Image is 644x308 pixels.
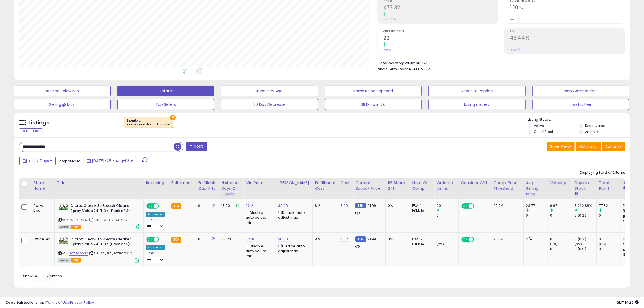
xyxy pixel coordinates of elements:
[84,156,136,165] button: [DATE]-28 - Aug-03
[437,203,458,208] div: 20
[278,237,288,242] a: 30.00
[412,180,432,191] div: Num of Comp.
[315,180,336,191] div: Fulfillment Cost
[147,204,154,208] span: ON
[33,203,50,213] div: Active Deal
[325,86,422,96] button: Items Being Repriced
[69,251,88,256] a: B071PCD3NQ
[574,191,578,196] small: Days In Stock.
[325,99,422,110] button: BB Drop in 7d
[599,213,621,218] div: 0
[383,5,498,12] h2: $77.32
[315,203,334,208] div: 8.2
[428,86,526,96] button: Needs to Reprice
[33,237,50,242] div: OfficeTek
[623,186,626,191] small: Amazon Fees.
[428,99,526,110] button: losing money
[526,203,548,208] div: 23.77
[547,142,575,151] button: Save View
[146,212,165,217] div: Amazon AI
[532,86,629,96] button: Non Competitive
[473,204,482,208] span: OFF
[340,237,348,242] a: 8.52
[574,203,596,208] div: 3 (42.86%)
[383,18,396,21] small: Prev: $0.00
[388,180,408,191] div: BB Share 24h.
[599,242,606,246] small: (0%)
[437,213,458,218] div: 0
[355,180,383,191] div: Current Buybox Price
[599,237,621,242] div: 0
[221,99,318,110] button: 30 Day Decrease
[146,180,167,186] div: Repricing
[378,67,420,71] b: Short Term Storage Fees:
[221,203,239,208] div: 13.00
[580,170,625,175] div: Displaying 1 to 2 of 2 items
[147,237,154,242] span: ON
[574,213,596,218] div: 0 (0%)
[383,35,498,42] h2: 20
[383,48,391,51] small: Prev: 0
[355,236,366,242] small: FBM
[599,247,621,251] div: 0
[278,243,308,254] div: Disable auto adjust max
[158,237,167,242] span: OFF
[534,129,554,134] label: Out of Stock
[602,142,625,151] button: Actions
[510,5,625,12] h2: 1.10%
[412,237,430,242] div: FBA: 2
[117,99,214,110] button: Top Sellers
[19,156,56,165] button: Last 7 Days
[550,247,572,251] div: 0
[574,242,582,246] small: (0%)
[315,237,334,242] div: 8.2
[69,218,88,222] a: B071PCD3NQ
[70,300,94,305] a: Privacy Policy
[550,203,572,208] div: 6.67
[58,225,71,229] span: All listings currently available for purchase on Amazon
[579,144,596,149] span: Columns
[221,180,241,197] div: Historical Days Of Supply
[19,128,43,133] div: Clear All Filters
[473,237,482,242] span: OFF
[89,218,127,222] span: | SKU: FBA_B071PCD3NQ
[278,203,288,208] a: 32.29
[510,30,625,33] span: ROI
[574,237,596,242] div: 0 (0%)
[171,203,181,209] small: FBA
[171,237,181,243] small: FBA
[46,300,69,305] a: Terms of Use
[340,180,351,186] div: Cost
[599,203,621,208] div: 77.32
[576,142,601,151] button: Columns
[368,237,376,242] span: 21.99
[526,237,544,242] div: N/A
[532,99,629,110] button: Low Inv Fee
[510,35,625,42] h2: 43.44%
[550,237,572,242] div: 0
[29,119,49,127] h5: Listings
[383,30,498,33] span: Ordered Items
[58,203,69,210] img: 51Pgdsf+DLL._SL40_.jpg
[14,86,111,96] button: BB Price Below Min
[526,180,546,197] div: Avg Selling Price
[198,203,215,208] div: 0
[246,203,256,208] a: 22.24
[92,158,130,163] span: [DATE]-28 - Aug-03
[493,180,521,191] div: Comp. Price Threshold
[378,59,621,66] li: $11,758
[58,237,139,262] div: ASIN:
[421,67,433,72] span: $37.48
[437,237,458,242] div: 0
[550,242,558,246] small: (0%)
[146,251,165,263] div: Preset:
[221,237,239,242] div: 33.20
[278,209,308,220] div: Disable auto adjust max
[355,203,366,208] small: FBM
[246,180,273,186] div: Min Price
[14,99,111,110] button: Selling @ Max
[437,180,456,191] div: Ordered Items
[70,237,136,248] b: Clorox Clean-Up Bleach Cleaner Spray Value 24 Fl Oz (Pack of 3)
[58,258,71,263] span: All listings currently available for purchase on Amazon
[246,237,254,242] a: 22.18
